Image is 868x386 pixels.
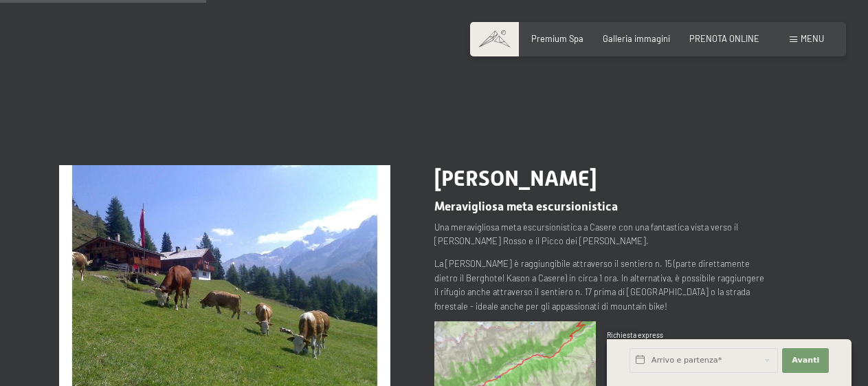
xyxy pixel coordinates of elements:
span: Avanti [792,355,819,366]
a: PRENOTA ONLINE [689,33,759,44]
button: Avanti [782,348,829,373]
p: La [PERSON_NAME] è raggiungibile attraverso il sentiero n. 15 (parte direttamente dietro il Bergh... [434,257,766,313]
span: Menu [801,33,824,44]
img: Malga Fuchs [59,165,390,386]
p: Una meravigliosa meta escursionistica a Casere con una fantastica vista verso il [PERSON_NAME] Ro... [434,220,766,248]
a: Premium Spa [531,33,583,44]
span: [PERSON_NAME] [434,165,597,191]
span: Richiesta express [607,331,663,339]
a: Galleria immagini [603,33,670,44]
span: Meravigliosa meta escursionistica [434,200,618,213]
